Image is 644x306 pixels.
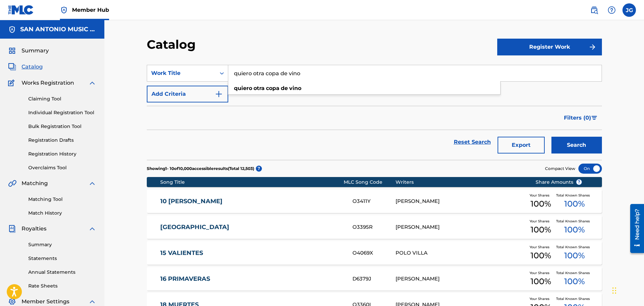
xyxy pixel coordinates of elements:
[556,219,592,224] span: Total Known Shares
[396,223,525,231] div: [PERSON_NAME]
[530,245,552,250] span: Your Shares
[545,166,575,172] span: Compact View
[256,166,262,172] span: ?
[8,26,16,34] img: Accounts
[610,274,644,306] iframe: Chat Widget
[60,6,68,14] img: Top Rightsholder
[591,116,597,120] img: filter
[352,198,396,205] div: O3411Y
[564,275,585,288] span: 100 %
[28,95,96,102] a: Claiming Tool
[352,275,396,283] div: D6379J
[396,179,525,186] div: Writers
[564,250,585,262] span: 100 %
[8,298,16,306] img: Member Settings
[22,47,49,55] span: Summary
[396,275,525,283] div: [PERSON_NAME]
[396,249,525,257] div: POLO VILLA
[530,219,552,224] span: Your Shares
[8,79,17,87] img: Works Registration
[28,255,96,262] a: Statements
[8,47,16,55] img: Summary
[605,3,618,17] div: Help
[281,85,288,91] strong: de
[352,223,396,231] div: O3395R
[551,137,602,154] button: Search
[497,39,602,55] button: Register Work
[88,79,96,87] img: expand
[147,86,228,102] button: Add Criteria
[564,224,585,236] span: 100 %
[22,298,69,306] span: Member Settings
[160,249,343,257] a: 15 VALIENTES
[20,26,96,33] h5: SAN ANTONIO MUSIC PUBLISHER
[556,245,592,250] span: Total Known Shares
[625,201,644,255] iframe: Resource Center
[344,179,396,186] div: MLC Song Code
[22,225,46,233] span: Royalties
[530,193,552,198] span: Your Shares
[352,249,396,257] div: O4069X
[530,270,552,275] span: Your Shares
[556,270,592,275] span: Total Known Shares
[160,198,343,205] a: 10 [PERSON_NAME]
[22,179,48,187] span: Matching
[28,269,96,276] a: Annual Statements
[28,282,96,290] a: Rate Sheets
[215,90,223,98] img: 9d2ae6d4665cec9f34b9.svg
[28,164,96,171] a: Overclaims Tool
[160,275,343,283] a: 16 PRIMAVERAS
[576,179,582,185] span: ?
[531,275,551,288] span: 100 %
[564,198,585,210] span: 100 %
[28,109,96,116] a: Individual Registration Tool
[587,3,601,17] a: Public Search
[88,225,96,233] img: expand
[88,298,96,306] img: expand
[560,110,602,126] button: Filters (0)
[28,241,96,248] a: Summary
[28,137,96,144] a: Registration Drafts
[28,150,96,158] a: Registration History
[8,179,16,187] img: Matching
[147,37,199,52] h2: Catalog
[88,179,96,187] img: expand
[498,137,545,154] button: Export
[151,69,212,77] div: Work Title
[22,79,74,87] span: Works Registration
[588,43,597,51] img: f7272a7cc735f4ea7f67.svg
[590,6,598,14] img: search
[266,85,279,91] strong: copa
[450,135,494,149] a: Reset Search
[530,296,552,301] span: Your Shares
[253,85,265,91] strong: otra
[396,198,525,205] div: [PERSON_NAME]
[28,123,96,130] a: Bulk Registration Tool
[28,196,96,203] a: Matching Tool
[72,6,109,14] span: Member Hub
[8,225,16,233] img: Royalties
[160,223,343,231] a: [GEOGRAPHIC_DATA]
[147,65,602,160] form: Search Form
[612,280,616,301] div: Drag
[556,296,592,301] span: Total Known Shares
[22,63,43,71] span: Catalog
[536,179,582,186] span: Share Amounts
[556,193,592,198] span: Total Known Shares
[8,5,34,15] img: MLC Logo
[8,63,43,71] a: CatalogCatalog
[531,224,551,236] span: 100 %
[147,166,254,172] p: Showing 1 - 10 of 10,000 accessible results (Total 12,503 )
[608,6,616,14] img: help
[8,47,49,55] a: SummarySummary
[622,3,636,17] div: User Menu
[531,250,551,262] span: 100 %
[234,85,252,91] strong: quiero
[289,85,301,91] strong: vino
[160,179,344,186] div: Song Title
[28,210,96,217] a: Match History
[8,63,16,71] img: Catalog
